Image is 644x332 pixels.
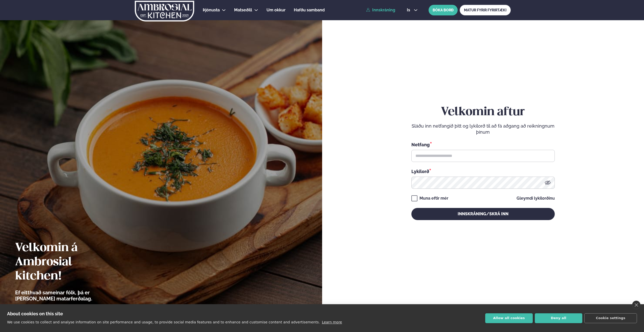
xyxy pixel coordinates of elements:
div: Netfang [411,141,555,148]
span: Þjónusta [203,8,220,12]
span: Matseðill [234,8,252,12]
a: MATUR FYRIR FYRIRTÆKI [460,5,511,15]
strong: About cookies on this site [7,311,63,316]
a: Learn more [322,320,342,324]
span: is [407,8,412,12]
button: Deny all [535,313,582,323]
button: BÓKA BORÐ [429,5,458,15]
button: Cookie settings [584,313,637,323]
a: Matseðill [234,7,252,13]
button: is [403,8,422,12]
span: Hafðu samband [294,8,325,12]
p: Ef eitthvað sameinar fólk, þá er [PERSON_NAME] matarferðalag. [15,290,120,302]
p: Sláðu inn netfangið þitt og lykilorð til að fá aðgang að reikningnum þínum [411,123,555,135]
img: logo [134,1,195,21]
a: Innskráning [366,8,395,12]
a: close [632,301,640,309]
a: Hafðu samband [294,7,325,13]
h2: Velkomin aftur [411,105,555,119]
button: Innskráning/Skrá inn [411,208,555,220]
a: Um okkur [267,7,285,13]
span: Um okkur [267,8,285,12]
button: Allow all cookies [485,313,533,323]
a: Gleymdi lykilorðinu [517,196,555,200]
a: Þjónusta [203,7,220,13]
h2: Velkomin á Ambrosial kitchen! [15,241,120,283]
p: We use cookies to collect and analyse information on site performance and usage, to provide socia... [7,320,320,324]
div: Lykilorð [411,168,555,175]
